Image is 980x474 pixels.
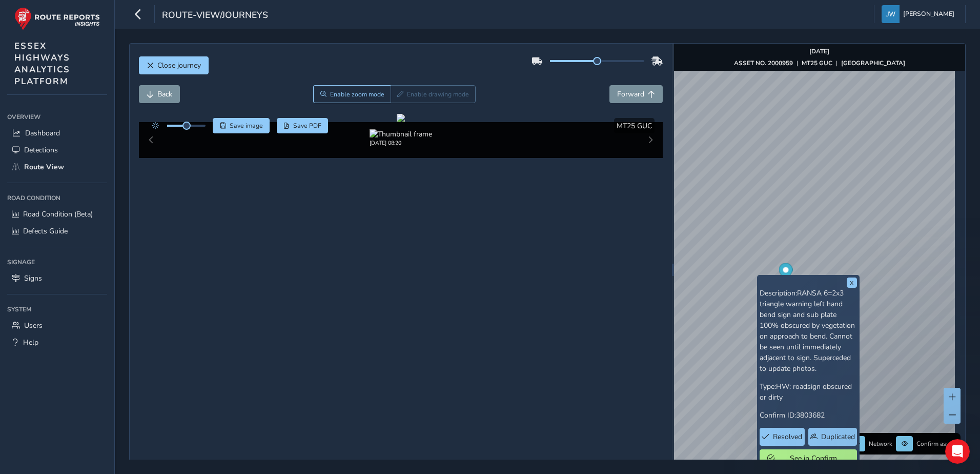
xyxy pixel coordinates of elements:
[230,122,263,130] span: Save image
[808,428,856,446] button: Duplicated
[7,190,107,206] div: Road Condition
[157,61,201,70] span: Close journey
[617,121,652,131] span: MT25 GUC
[882,5,900,23] img: diamond-layout
[7,142,107,159] a: Detections
[162,9,268,23] span: route-view/journeys
[24,145,58,155] span: Detections
[734,59,905,67] div: | |
[760,381,857,403] p: Type:
[841,59,905,67] strong: [GEOGRAPHIC_DATA]
[760,449,857,467] button: See in Confirm
[802,59,832,67] strong: MT25 GUC
[14,7,100,30] img: rr logo
[796,410,825,420] span: 3803682
[7,109,107,125] div: Overview
[23,226,68,236] span: Defects Guide
[24,321,43,330] span: Users
[882,5,958,23] button: [PERSON_NAME]
[617,89,644,99] span: Forward
[7,159,107,175] a: Route View
[760,288,855,373] span: RANSA 6=2x3 triangle warning left hand bend sign and sub plate 100% obscured by vegetation on app...
[760,382,852,402] span: HW: roadsign obscured or dirty
[869,440,892,448] span: Network
[7,223,107,240] a: Defects Guide
[779,263,792,284] div: Map marker
[760,410,857,421] p: Confirm ID:
[7,206,107,223] a: Road Condition (Beta)
[14,40,70,87] span: ESSEX HIGHWAYS ANALYTICS PLATFORM
[760,428,805,446] button: Resolved
[903,5,954,23] span: [PERSON_NAME]
[609,85,663,103] button: Forward
[7,254,107,270] div: Signage
[139,85,180,103] button: Back
[734,59,793,67] strong: ASSET NO. 2000959
[157,89,172,99] span: Back
[7,302,107,317] div: System
[23,209,93,219] span: Road Condition (Beta)
[7,270,107,287] a: Signs
[7,125,107,142] a: Dashboard
[760,288,857,374] p: Description:
[330,90,384,98] span: Enable zoom mode
[7,317,107,334] a: Users
[277,118,329,133] button: PDF
[23,338,38,347] span: Help
[7,334,107,351] a: Help
[24,162,64,172] span: Route View
[25,128,60,138] span: Dashboard
[293,122,321,130] span: Save PDF
[24,273,42,283] span: Signs
[370,129,432,139] img: Thumbnail frame
[313,85,391,103] button: Zoom
[773,432,802,442] span: Resolved
[945,439,970,464] iframe: Intercom live chat
[139,56,209,74] button: Close journey
[916,440,957,448] span: Confirm assets
[809,47,829,55] strong: [DATE]
[370,139,432,147] div: [DATE] 08:20
[821,432,855,442] span: Duplicated
[213,118,270,133] button: Save
[847,278,857,288] button: x
[778,453,849,463] span: See in Confirm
